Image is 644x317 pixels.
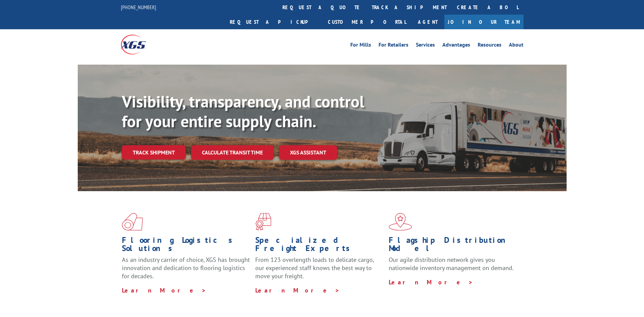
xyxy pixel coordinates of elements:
a: Calculate transit time [191,145,274,160]
p: From 123 overlength loads to delicate cargo, our experienced staff knows the best way to move you... [255,256,384,286]
a: About [509,42,523,50]
a: Join Our Team [444,15,523,29]
a: Request a pickup [225,15,323,29]
a: For Retailers [379,42,408,50]
img: xgs-icon-flagship-distribution-model-red [389,213,412,231]
b: Visibility, transparency, and control for your entire supply chain. [122,91,364,132]
a: Learn More > [389,278,473,286]
a: Track shipment [122,145,186,160]
h1: Flooring Logistics Solutions [122,236,250,256]
a: Agent [411,15,444,29]
a: XGS ASSISTANT [279,145,337,160]
h1: Flagship Distribution Model [389,236,517,256]
img: xgs-icon-total-supply-chain-intelligence-red [122,213,143,231]
a: Resources [478,42,501,50]
img: xgs-icon-focused-on-flooring-red [255,213,271,231]
a: Learn More > [122,286,206,294]
a: [PHONE_NUMBER] [121,4,156,11]
a: Customer Portal [323,15,411,29]
span: Our agile distribution network gives you nationwide inventory management on demand. [389,256,514,272]
a: For Mills [350,42,371,50]
h1: Specialized Freight Experts [255,236,384,256]
a: Services [416,42,435,50]
a: Learn More > [255,286,340,294]
span: As an industry carrier of choice, XGS has brought innovation and dedication to flooring logistics... [122,256,250,280]
a: Advantages [442,42,470,50]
